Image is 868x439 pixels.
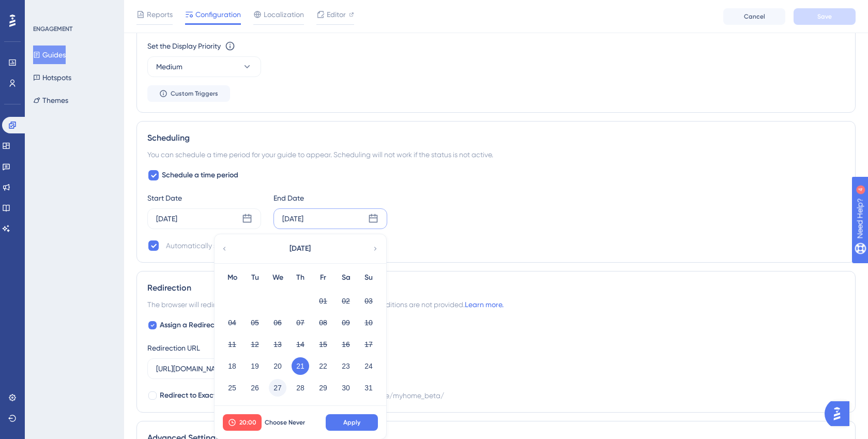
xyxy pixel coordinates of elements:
button: 27 [269,379,286,397]
div: Set the Display Priority [147,40,221,52]
span: Need Help? [24,3,65,15]
button: 06 [269,314,286,331]
button: 04 [223,314,241,331]
button: 14 [292,336,309,353]
span: Cancel [744,12,765,21]
span: Reports [147,8,173,21]
div: Redirection URL [147,342,200,354]
div: Fr [312,271,334,284]
button: 26 [246,379,264,397]
span: Assign a Redirection URL [160,319,241,331]
div: Tu [243,271,266,284]
button: 12 [246,336,264,353]
span: Apply [343,418,360,427]
span: Schedule a time period [162,169,238,181]
div: Scheduling [147,132,845,144]
button: 02 [337,292,355,310]
button: 11 [223,336,241,353]
span: Medium [156,60,182,73]
span: Redirect to Exact URL [160,389,231,402]
input: https://www.example.com/ [156,363,323,374]
div: You can schedule a time period for your guide to appear. Scheduling will not work if the status i... [147,148,845,161]
button: 05 [246,314,264,331]
button: 21 [292,357,309,375]
button: Cancel [723,8,785,25]
button: 03 [360,292,377,310]
div: 4 [72,5,75,13]
div: End Date [273,192,387,204]
button: 16 [337,336,355,353]
button: 31 [360,379,377,397]
span: Configuration [195,8,241,21]
button: Choose Never [262,414,308,431]
iframe: UserGuiding AI Assistant Launcher [825,398,856,429]
button: Medium [147,56,261,77]
div: Su [357,271,380,284]
div: [DATE] [282,213,303,225]
span: The browser will redirect to the “Redirection URL” when the Targeting Conditions are not provided. [147,298,504,311]
div: We [266,271,289,284]
div: Sa [334,271,357,284]
span: Choose Never [265,418,305,427]
button: 29 [314,379,332,397]
div: Mo [221,271,243,284]
button: 13 [269,336,286,353]
div: Automatically set as “Inactive” when the scheduled period is over. [166,239,379,252]
button: Hotspots [33,68,71,87]
button: 22 [314,357,332,375]
button: 25 [223,379,241,397]
button: 08 [314,314,332,331]
button: 17 [360,336,377,353]
span: [DATE] [290,243,311,255]
span: 20:00 [239,418,256,427]
button: 09 [337,314,355,331]
a: Learn more. [465,300,504,309]
button: [DATE] [248,238,352,259]
button: 15 [314,336,332,353]
button: Save [794,8,856,25]
div: Start Date [147,192,261,204]
button: 19 [246,357,264,375]
span: Editor [327,8,346,21]
span: Localization [264,8,304,21]
div: [DATE] [156,213,177,225]
button: 20:00 [223,414,262,431]
button: 20 [269,357,286,375]
button: 07 [292,314,309,331]
button: Guides [33,46,66,64]
button: 24 [360,357,377,375]
button: 28 [292,379,309,397]
div: ENGAGEMENT [33,25,72,33]
button: 10 [360,314,377,331]
button: 23 [337,357,355,375]
button: 18 [223,357,241,375]
button: 01 [314,292,332,310]
button: 30 [337,379,355,397]
div: Th [289,271,312,284]
button: Themes [33,91,68,110]
button: Apply [326,414,378,431]
span: Custom Triggers [171,89,218,98]
button: Custom Triggers [147,85,230,102]
span: Save [817,12,832,21]
div: Redirection [147,282,845,294]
